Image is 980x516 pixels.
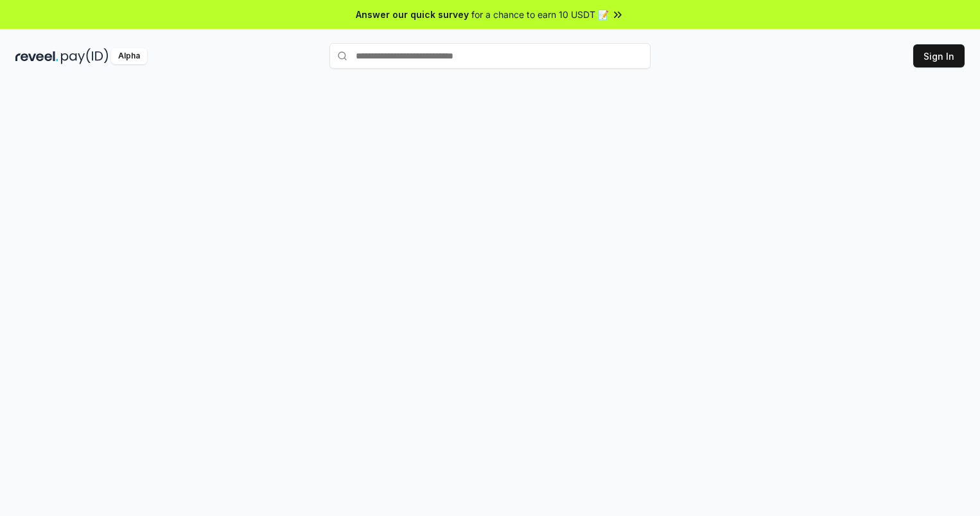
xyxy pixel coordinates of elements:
span: Answer our quick survey [356,8,469,21]
div: Alpha [111,48,147,64]
img: pay_id [61,48,109,64]
img: reveel_dark [15,48,58,64]
button: Sign In [913,44,965,67]
span: for a chance to earn 10 USDT 📝 [471,8,609,21]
